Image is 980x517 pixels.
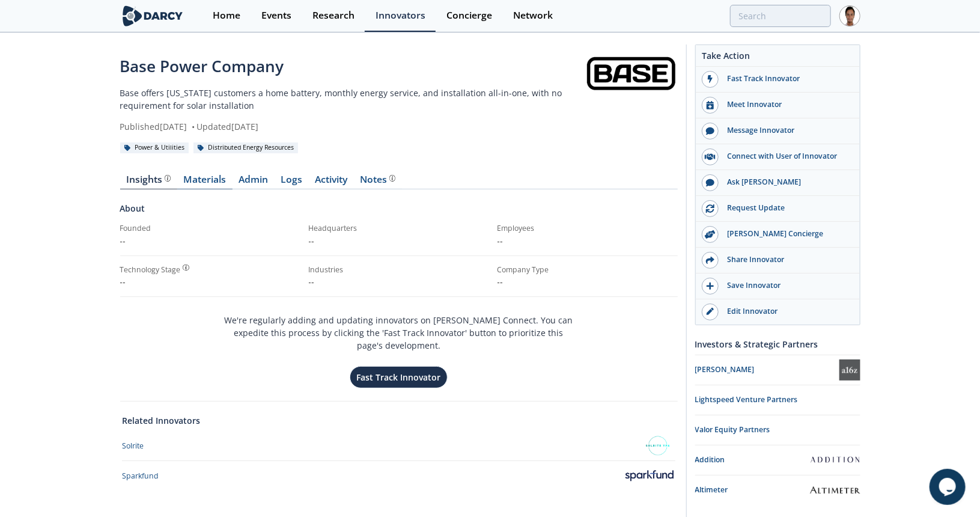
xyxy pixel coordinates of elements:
[719,203,853,213] div: Request Update
[309,234,489,247] p: --
[126,175,171,185] div: Insights
[275,175,309,189] a: Logs
[120,234,300,247] p: --
[730,5,831,27] input: Advanced Search
[309,175,354,189] a: Activity
[122,414,200,427] a: Related Innovators
[177,175,233,189] a: Materials
[695,394,860,405] div: Lightspeed Venture Partners
[839,5,860,26] img: Profile
[695,450,860,471] a: Addition Addition
[120,223,300,234] div: Founded
[446,11,492,20] div: Concierge
[498,275,678,288] p: --
[695,359,860,381] a: [PERSON_NAME] Andreessen Horowitz
[122,441,144,451] div: Solrite
[120,275,300,288] div: --
[122,435,675,456] a: Solrite Solrite
[695,420,860,441] a: Valor Equity Partners
[233,175,275,189] a: Admin
[120,142,189,153] div: Power & Utilities
[350,366,448,388] button: Fast Track Innovator
[810,486,860,494] img: Altimeter
[165,175,171,182] img: information.svg
[120,5,186,26] img: logo-wide.svg
[930,469,968,505] iframe: chat widget
[261,11,291,20] div: Events
[719,254,853,265] div: Share Innovator
[183,265,189,271] img: information.svg
[120,55,585,78] div: Base Power Company
[641,435,675,456] img: Solrite
[696,274,860,299] button: Save Innovator
[719,228,853,239] div: [PERSON_NAME] Concierge
[312,11,355,20] div: Research
[213,11,240,20] div: Home
[190,121,197,132] span: •
[719,99,853,110] div: Meet Innovator
[122,465,675,486] a: Sparkfund Sparkfund
[695,334,860,355] div: Investors & Strategic Partners
[695,485,810,495] div: Altimeter
[120,120,585,133] div: Published [DATE] Updated [DATE]
[719,73,853,84] div: Fast Track Innovator
[309,223,489,234] div: Headquarters
[309,275,489,288] p: --
[695,480,860,501] a: Altimeter Altimeter
[719,306,853,317] div: Edit Innovator
[120,87,585,112] p: Base offers [US_STATE] customers a home battery, monthly energy service, and installation all-in-...
[376,11,425,20] div: Innovators
[354,175,402,189] a: Notes
[122,471,159,482] div: Sparkfund
[120,175,177,189] a: Insights
[360,175,395,185] div: Notes
[498,234,678,247] p: --
[719,151,853,162] div: Connect with User of Innovator
[695,390,860,411] a: Lightspeed Venture Partners
[625,470,675,482] img: Sparkfund
[839,359,860,381] img: Andreessen Horowitz
[695,424,860,435] div: Valor Equity Partners
[120,202,678,223] div: About
[810,456,860,463] img: Addition
[513,11,553,20] div: Network
[696,49,860,67] div: Take Action
[389,175,396,182] img: information.svg
[222,305,576,389] div: We're regularly adding and updating innovators on [PERSON_NAME] Connect. You can expedite this pr...
[498,223,678,234] div: Employees
[719,177,853,188] div: Ask [PERSON_NAME]
[193,142,299,153] div: Distributed Energy Resources
[696,299,860,325] a: Edit Innovator
[695,454,810,465] div: Addition
[498,265,678,275] div: Company Type
[695,364,839,375] div: [PERSON_NAME]
[719,125,853,136] div: Message Innovator
[120,265,181,275] div: Technology Stage
[309,265,489,275] div: Industries
[719,280,853,291] div: Save Innovator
